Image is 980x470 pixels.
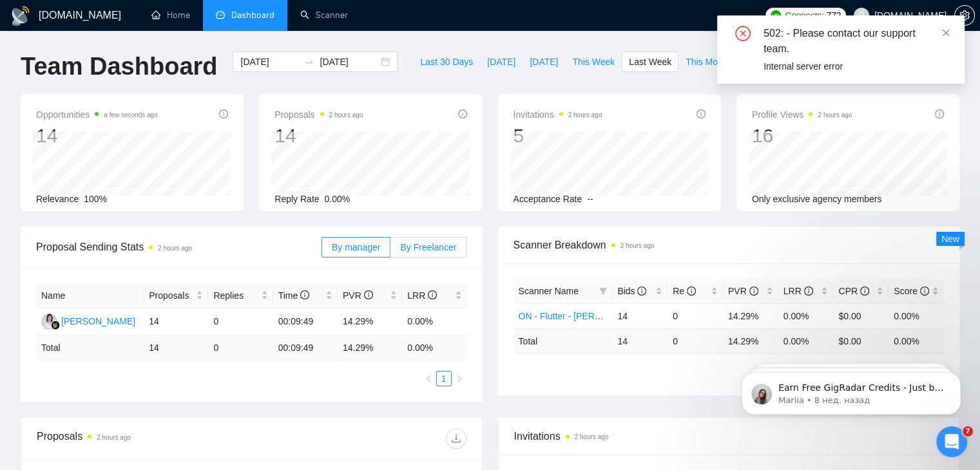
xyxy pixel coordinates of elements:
div: 14 [274,124,363,148]
button: [DATE] [523,52,565,72]
span: info-circle [300,290,309,299]
td: 0 [668,303,723,328]
td: 00:09:49 [273,335,338,361]
span: Dashboard [231,10,274,21]
button: [DATE] [480,52,523,72]
time: 2 hours ago [158,245,192,252]
span: Reply Rate [274,194,319,204]
span: left [425,375,432,382]
span: LRR [783,286,813,296]
td: Total [514,328,613,353]
div: Internal server error [764,59,949,73]
span: Last 30 Days [420,55,473,69]
span: By Freelancer [400,242,456,252]
span: info-circle [804,287,813,296]
td: 0.00% [889,303,944,328]
button: This Month [678,52,737,72]
td: 0.00 % [402,335,466,361]
td: 0.00 % [778,328,834,353]
span: Bids [617,286,646,296]
span: info-circle [428,290,437,299]
span: 7 [963,426,973,437]
span: info-circle [219,109,228,118]
div: 502: - Please contact our support team. [764,26,949,57]
td: 14.29 % [723,328,778,353]
span: Connects: [785,8,823,23]
span: info-circle [697,109,706,118]
span: to [304,57,314,67]
div: 5 [514,124,602,148]
td: 14 [612,328,668,353]
span: info-circle [749,287,758,296]
td: 14.29% [723,303,778,328]
td: 0.00 % [889,328,944,353]
time: 2 hours ago [818,111,852,118]
td: 14 [144,308,208,335]
td: 14.29 % [338,335,402,361]
div: [PERSON_NAME] [61,314,135,328]
div: 16 [752,124,852,148]
time: 2 hours ago [568,111,602,118]
span: [DATE] [530,55,558,69]
span: dashboard [216,10,225,19]
span: Proposals [274,107,363,122]
a: searchScanner [300,10,348,21]
span: Last Week [629,55,671,69]
img: logo [10,6,31,26]
input: Start date [240,55,299,69]
span: Scanner Breakdown [514,237,945,253]
td: 14 [612,303,668,328]
span: Earn Free GigRadar Credits - Just by Sharing Your Story! 💬 Want more credits for sending proposal... [56,37,222,355]
span: This Week [572,55,615,69]
span: info-circle [687,287,696,296]
button: This Week [565,52,622,72]
span: LRR [407,290,437,301]
span: 100% [84,194,107,204]
time: 2 hours ago [97,434,131,441]
span: close [941,28,950,37]
td: 0.00% [778,303,834,328]
td: Total [36,335,144,361]
img: upwork-logo.png [771,10,781,21]
div: 14 [36,124,158,148]
button: setting [954,5,975,26]
span: 772 [827,8,841,23]
span: CPR [838,286,869,296]
span: Scanner Name [519,286,579,296]
button: Last Week [622,52,678,72]
span: Replies [213,288,258,303]
td: 0 [668,328,723,353]
span: Proposals [149,288,193,303]
img: gigradar-bm.png [51,321,60,330]
time: a few seconds ago [104,111,157,118]
span: Relevance [36,194,79,204]
time: 2 hours ago [575,433,609,440]
span: info-circle [920,287,929,296]
span: By manager [332,242,380,252]
td: 0 [208,335,273,361]
button: Last 30 Days [413,52,480,72]
li: 1 [436,371,452,386]
span: This Month [686,55,730,69]
img: AK [41,314,57,330]
span: PVR [728,286,758,296]
td: $0.00 [833,303,889,328]
button: left [421,371,436,386]
button: download [446,428,466,449]
span: info-circle [637,287,646,296]
span: New [941,234,959,244]
span: info-circle [935,109,944,118]
td: 00:09:49 [273,308,338,335]
span: Re [673,286,696,296]
time: 2 hours ago [329,111,363,118]
iframe: Intercom live chat [936,426,967,457]
p: Message from Mariia, sent 8 нед. назад [56,50,222,61]
a: setting [954,10,975,21]
a: ON - Flutter - [PERSON_NAME] [519,311,648,321]
time: 2 hours ago [620,242,655,249]
span: info-circle [364,290,373,299]
li: Previous Page [421,371,436,386]
span: 0.00% [325,194,351,204]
